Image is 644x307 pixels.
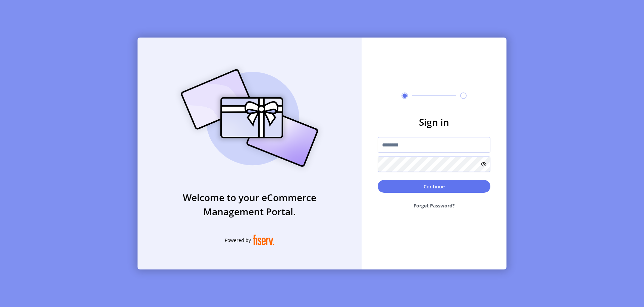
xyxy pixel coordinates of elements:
[378,180,490,193] button: Continue
[378,197,490,214] button: Forget Password?
[225,237,251,244] span: Powered by
[138,190,362,219] h3: Welcome to your eCommerce Management Portal.
[378,115,490,129] h3: Sign in
[171,62,328,174] img: card_Illustration.svg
